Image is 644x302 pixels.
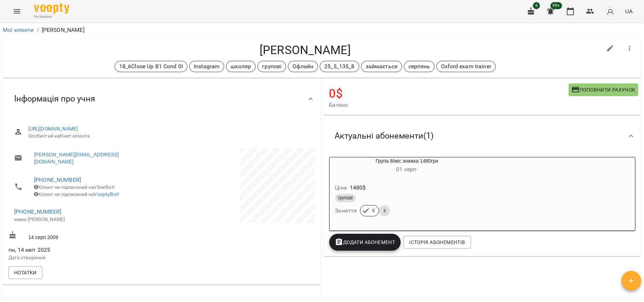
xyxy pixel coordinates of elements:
span: 01 серп - [396,166,418,173]
div: групові [257,61,286,72]
a: VooptyBot [94,191,118,197]
a: [PHONE_NUMBER] [14,208,61,215]
p: 25_5_135_8 [324,62,354,71]
p: Дата створення [8,254,160,261]
li: / [37,26,39,34]
span: Клієнт не підписаний на ! [34,191,120,197]
p: групові [262,62,282,71]
span: For Business [34,14,69,19]
div: 25_5_135_8 [320,61,359,72]
span: Баланс [329,101,569,109]
p: 18_6Close Up B1 Cond 0I [119,62,183,71]
p: 1480 $ [350,184,366,192]
span: Інформація про учня [14,93,95,104]
p: Офлайн [292,62,313,71]
button: Додати Абонемент [329,234,401,251]
nav: breadcrumb [3,26,641,34]
span: Клієнт не підписаний на ViberBot! [34,184,115,190]
span: 5 [368,208,379,214]
a: [PHONE_NUMBER] [34,176,81,183]
img: Voopty Logo [34,4,69,14]
div: Інформація про учня [3,81,321,117]
span: Особистий кабінет клієнта [28,133,309,140]
div: школяр [226,61,256,72]
span: пн, 14 квіт 2025 [8,246,160,254]
span: 3 [379,208,390,214]
div: 18_6Close Up B1 Cond 0I [115,61,187,72]
div: Група 8/міс знижка 1480грн [330,157,485,174]
div: Актуальні абонементи(1) [324,118,642,154]
a: [PERSON_NAME][EMAIL_ADDRESS][DOMAIN_NAME] [34,151,155,165]
div: Oxford exam trainer [436,61,496,72]
span: Актуальні абонементи ( 1 ) [335,130,434,141]
h4: 0 $ [329,86,569,101]
p: Instagram [194,62,220,71]
span: UA [625,7,633,15]
div: Офлайн [288,61,318,72]
div: займається [361,61,402,72]
h4: [PERSON_NAME] [8,43,602,57]
p: Oxford exam trainer [441,62,491,71]
span: 6 [533,2,540,9]
img: avatar_s.png [605,6,615,16]
span: Додати Абонемент [335,238,395,246]
button: Група 8/міс знижка 1480грн01 серп- Ціна1480$груповіЗаняття53 [330,157,485,225]
button: Поповнити рахунок [569,83,638,96]
button: Історія абонементів [404,236,471,249]
a: Мої клієнти [3,27,34,33]
p: школяр [231,62,251,71]
span: 99+ [551,2,562,9]
h6: Ціна [335,183,347,193]
p: серпень [408,62,430,71]
p: [PERSON_NAME] [42,26,85,34]
div: серпень [404,61,435,72]
a: [URL][DOMAIN_NAME] [28,126,78,132]
p: мама [PERSON_NAME] [14,216,155,223]
span: Поповнити рахунок [572,86,636,94]
button: Нотатки [8,266,42,279]
p: займається [366,62,398,71]
span: Нотатки [14,268,37,277]
div: 14 серп 2009 [7,230,162,243]
button: UA [622,5,636,18]
button: Menu [8,3,25,20]
span: групові [335,195,356,201]
div: Instagram [189,61,224,72]
h6: Заняття [335,206,357,216]
span: Історія абонементів [409,238,465,246]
